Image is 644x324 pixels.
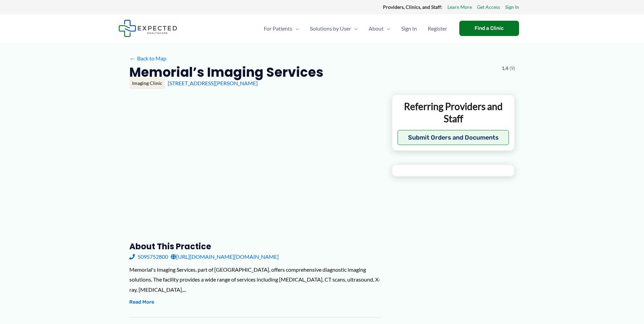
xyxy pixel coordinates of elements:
span: (9) [510,64,515,73]
button: Read More [129,298,154,306]
a: 5095752800 [129,252,168,262]
a: AboutMenu Toggle [363,17,396,40]
button: Submit Orders and Documents [398,130,509,145]
nav: Primary Site Navigation [258,17,453,40]
span: Menu Toggle [384,17,390,40]
a: Learn More [447,3,472,12]
a: Get Access [477,3,500,12]
img: Expected Healthcare Logo - side, dark font, small [118,20,177,37]
h2: Memorial’s Imaging Services [129,64,324,80]
a: Solutions by UserMenu Toggle [305,17,363,40]
span: About [369,17,384,40]
span: ← [129,55,136,61]
a: ←Back to Map [129,53,166,64]
a: Find a Clinic [459,21,519,36]
p: Referring Providers and Staff [398,100,509,125]
a: For PatientsMenu Toggle [258,17,305,40]
div: Imaging Clinic [129,77,165,89]
h3: About this practice [129,241,381,252]
span: Menu Toggle [351,17,358,40]
a: [STREET_ADDRESS][PERSON_NAME] [168,80,258,86]
a: [URL][DOMAIN_NAME][DOMAIN_NAME] [171,252,279,262]
span: Sign In [401,17,417,40]
span: 1.4 [502,64,508,73]
span: For Patients [264,17,292,40]
span: Solutions by User [310,17,351,40]
strong: Providers, Clinics, and Staff: [383,4,442,10]
span: Menu Toggle [292,17,299,40]
a: Sign In [396,17,422,40]
div: Memorial's Imaging Services, part of [GEOGRAPHIC_DATA], offers comprehensive diagnostic imaging s... [129,265,381,295]
span: Register [428,17,447,40]
a: Register [422,17,453,40]
a: Sign In [505,3,519,12]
